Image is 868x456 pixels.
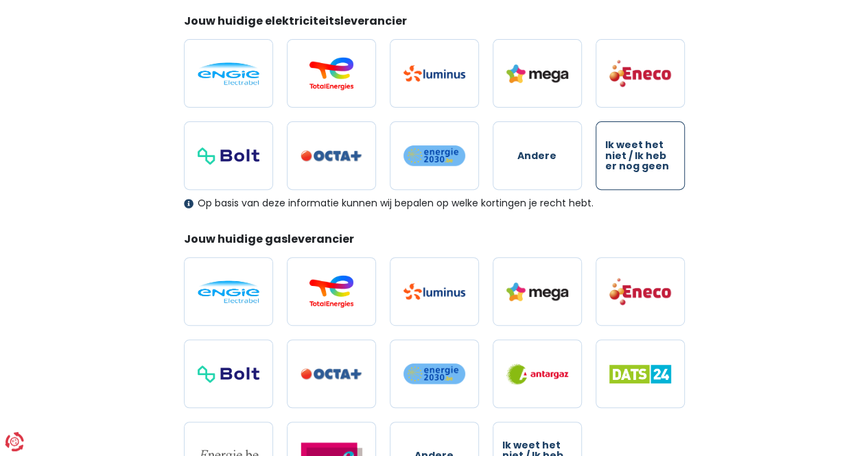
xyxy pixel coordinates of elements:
[403,65,465,82] img: Luminus
[198,62,259,85] img: Engie / Electrabel
[609,277,671,306] img: Eneco
[301,368,362,380] img: Octa+
[198,365,259,383] img: Bolt
[506,64,568,83] img: Mega
[506,283,568,301] img: Mega
[301,57,362,90] img: Total Energies / Lampiris
[301,150,362,162] img: Octa+
[517,151,556,161] span: Andere
[403,145,465,167] img: Energie2030
[301,275,362,308] img: Total Energies / Lampiris
[184,231,685,252] legend: Jouw huidige gasleverancier
[605,140,675,171] span: Ik weet het niet / Ik heb er nog geen
[403,283,465,300] img: Luminus
[198,147,259,165] img: Bolt
[506,363,568,385] img: Antargaz
[403,363,465,385] img: Energie2030
[184,197,685,209] div: Op basis van deze informatie kunnen wij bepalen op welke kortingen je recht hebt.
[184,13,685,34] legend: Jouw huidige elektriciteitsleverancier
[609,365,671,383] img: Dats 24
[198,280,259,303] img: Engie / Electrabel
[609,59,671,88] img: Eneco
